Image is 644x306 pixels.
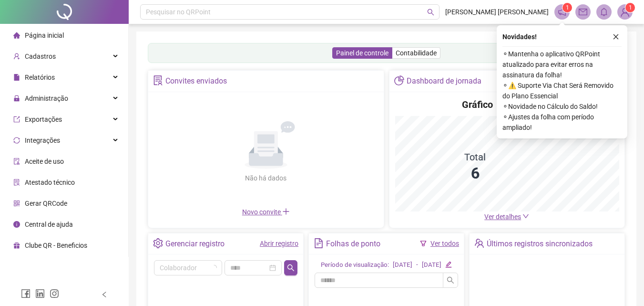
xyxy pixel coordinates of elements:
span: Central de ajuda [25,221,73,228]
span: [PERSON_NAME] [PERSON_NAME] [445,7,549,17]
span: Administração [25,95,68,102]
span: pie-chart [394,75,404,85]
a: Ver detalhes down [484,213,529,221]
div: [DATE] [393,260,412,270]
sup: Atualize o seu contato no menu Meus Dados [625,3,635,12]
span: instagram [50,289,59,298]
span: search [447,276,454,284]
span: solution [153,75,163,85]
span: mail [579,8,587,16]
a: Abrir registro [260,240,298,247]
span: Relatórios [25,74,55,81]
span: filter [420,240,427,247]
span: facebook [21,289,31,298]
h4: Gráfico [462,98,493,111]
span: info-circle [13,221,20,228]
span: qrcode [13,200,20,207]
span: Gerar QRCode [25,200,67,207]
div: Gerenciar registro [165,236,225,252]
span: notification [558,8,566,16]
div: Período de visualização: [321,260,389,270]
span: Novo convite [242,208,290,216]
span: gift [13,242,20,249]
div: - [416,260,418,270]
div: [DATE] [422,260,441,270]
span: Clube QR - Beneficios [25,242,87,249]
div: Últimos registros sincronizados [487,236,593,252]
span: close [613,33,619,40]
span: linkedin [35,289,45,298]
span: search [427,9,434,16]
span: user-add [13,53,20,60]
span: plus [282,208,290,215]
span: solution [13,179,20,186]
span: setting [153,238,163,248]
span: bell [600,8,608,16]
span: Novidades ! [502,32,537,42]
span: home [13,32,20,39]
span: Atestado técnico [25,179,75,186]
span: search [287,264,295,272]
span: export [13,116,20,123]
span: down [522,213,529,220]
span: 1 [566,4,569,11]
span: Aceite de uso [25,158,64,165]
span: loading [211,265,217,271]
span: Cadastros [25,53,56,60]
a: Ver todos [430,240,459,247]
span: left [101,291,108,298]
span: Exportações [25,116,62,123]
span: file-text [314,238,324,248]
span: ⚬ Ajustes da folha com período ampliado! [502,112,622,133]
span: edit [445,261,451,267]
span: ⚬ ⚠️ Suporte Via Chat Será Removido do Plano Essencial [502,80,622,101]
span: lock [13,95,20,102]
span: ⚬ Mantenha o aplicativo QRPoint atualizado para evitar erros na assinatura da folha! [502,49,622,80]
div: Não há dados [222,173,310,183]
span: file [13,74,20,81]
span: Ver detalhes [484,213,521,221]
span: 1 [629,4,632,11]
img: 81340 [618,5,632,19]
span: Integrações [25,137,60,144]
sup: 1 [562,3,572,12]
span: Painel de controle [336,49,388,57]
span: ⚬ Novidade no Cálculo do Saldo! [502,101,622,112]
div: Dashboard de jornada [407,73,481,89]
span: team [474,238,484,248]
span: Página inicial [25,32,64,39]
span: audit [13,158,20,165]
div: Convites enviados [165,73,227,89]
span: sync [13,137,20,144]
div: Folhas de ponto [326,236,380,252]
span: Contabilidade [396,49,437,57]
